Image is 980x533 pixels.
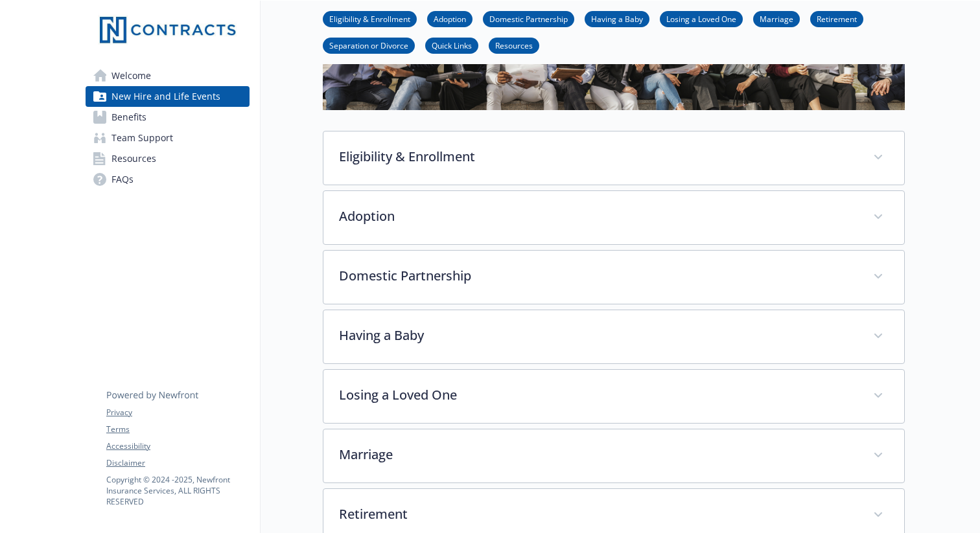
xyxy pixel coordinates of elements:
a: Disclaimer [106,457,249,469]
a: Marriage [753,12,800,25]
span: Team Support [111,128,173,148]
a: Welcome [86,65,250,86]
p: Marriage [339,445,857,464]
span: Benefits [111,107,146,128]
div: Having a Baby [323,310,904,363]
p: Adoption [339,207,857,226]
a: Losing a Loved One [660,12,743,25]
a: New Hire and Life Events [86,86,250,107]
a: Resources [86,148,250,169]
a: FAQs [86,169,250,190]
a: Adoption [427,12,472,25]
p: Losing a Loved One [339,385,857,405]
div: Losing a Loved One [323,370,904,423]
div: Adoption [323,191,904,244]
a: Team Support [86,128,250,148]
p: Retirement [339,505,857,524]
span: Resources [111,148,156,169]
a: Benefits [86,107,250,128]
a: Separation or Divorce [323,39,415,51]
a: Privacy [106,407,249,418]
p: Eligibility & Enrollment [339,147,857,166]
p: Having a Baby [339,326,857,345]
p: Domestic Partnership [339,266,857,286]
a: Terms [106,424,249,435]
span: FAQs [111,169,134,190]
a: Domestic Partnership [483,12,574,25]
div: Marriage [323,429,904,482]
a: Quick Links [425,39,478,51]
div: Domestic Partnership [323,251,904,304]
div: Eligibility & Enrollment [323,131,904,185]
p: Copyright © 2024 - 2025 , Newfront Insurance Services, ALL RIGHTS RESERVED [106,474,249,507]
span: New Hire and Life Events [111,86,220,107]
a: Having a Baby [585,12,649,25]
a: Resources [489,39,539,51]
a: Accessibility [106,440,249,452]
a: Retirement [810,12,863,25]
a: Eligibility & Enrollment [323,12,417,25]
span: Welcome [111,65,151,86]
